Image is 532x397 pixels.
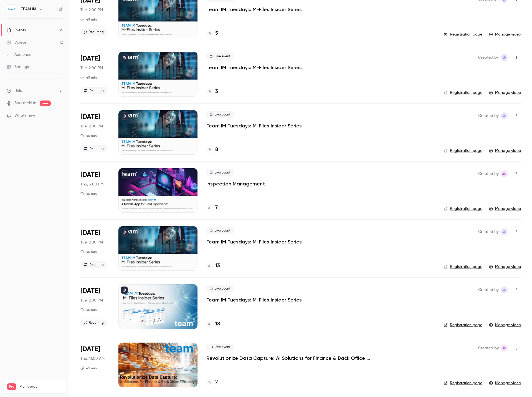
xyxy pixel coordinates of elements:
[502,287,506,293] span: JN
[206,238,302,245] a: Team IM Tuesdays: M-Files Insider Series
[478,228,499,235] span: Created by
[80,366,97,370] div: 45 min
[206,285,234,292] span: Live event
[215,88,218,96] h4: 3
[206,204,218,212] a: 7
[489,206,521,212] a: Manage video
[80,320,107,326] span: Recurring
[21,6,36,12] h6: TEAM IM
[206,88,218,96] a: 3
[80,182,103,187] span: Thu, 2:00 PM
[215,378,218,386] h4: 2
[14,100,36,106] a: SpeakerHub
[80,65,103,71] span: Tue, 2:00 PM
[7,27,26,33] div: Events
[80,356,105,361] span: Thu, 11:00 AM
[80,29,107,36] span: Recurring
[444,148,482,154] a: Registration page
[80,124,103,129] span: Tue, 2:00 PM
[14,113,35,119] span: What's new
[20,385,62,389] span: Plan usage
[501,228,508,235] span: Jimmy Newman
[501,170,508,177] span: Jon Chartrand
[444,206,482,212] a: Registration page
[444,380,482,386] a: Registration page
[206,6,302,13] a: Team IM Tuesdays: M-Files Insider Series
[7,64,29,70] div: Settings
[80,343,110,387] div: Dec 5 Thu, 9:00 AM (America/Los Angeles)
[489,322,521,328] a: Manage video
[478,170,499,177] span: Created by
[444,32,482,37] a: Registration page
[215,262,220,270] h4: 13
[502,112,506,119] span: JN
[206,262,220,270] a: 13
[489,148,521,154] a: Manage video
[7,40,26,45] div: Videos
[502,345,506,351] span: JC
[489,90,521,96] a: Manage video
[80,287,100,295] span: [DATE]
[80,87,107,94] span: Recurring
[502,54,506,61] span: JN
[80,110,110,155] div: Apr 1 Tue, 2:00 PM (America/Chicago)
[215,204,218,212] h4: 7
[501,345,508,351] span: Jon Chartrand
[80,145,107,152] span: Recurring
[80,345,100,354] span: [DATE]
[478,54,499,61] span: Created by
[80,52,110,96] div: May 6 Tue, 2:00 PM (America/Chicago)
[80,134,97,138] div: 45 min
[80,228,100,237] span: [DATE]
[215,146,218,154] h4: 8
[444,322,482,328] a: Registration page
[80,17,97,22] div: 45 min
[206,146,218,154] a: 8
[80,75,97,80] div: 45 min
[80,261,107,268] span: Recurring
[489,380,521,386] a: Manage video
[14,88,22,94] span: Help
[489,264,521,270] a: Manage video
[206,344,234,350] span: Live event
[489,32,521,37] a: Manage video
[80,54,100,63] span: [DATE]
[444,264,482,270] a: Registration page
[206,180,265,187] a: Inspection Management
[502,170,506,177] span: JC
[80,240,103,245] span: Tue, 2:00 PM
[7,5,16,14] img: TEAM IM
[206,297,302,303] p: Team IM Tuesdays: M-Files Insider Series
[501,54,508,61] span: Jimmy Newman
[206,122,302,129] a: Team IM Tuesdays: M-Files Insider Series
[7,52,31,57] div: Audience
[80,7,103,13] span: Tue, 2:00 PM
[7,383,16,390] span: Pro
[80,284,110,329] div: Feb 4 Tue, 2:00 PM (America/Chicago)
[206,111,234,118] span: Live event
[478,345,499,351] span: Created by
[215,320,220,328] h4: 18
[206,53,234,60] span: Live event
[206,169,234,176] span: Live event
[80,308,97,312] div: 45 min
[215,30,218,37] h4: 5
[206,355,373,361] a: Revolutionize Data Capture: AI Solutions for Finance & Back Office Efficiency
[206,378,218,386] a: 2
[80,192,97,196] div: 45 min
[478,287,499,293] span: Created by
[80,168,110,213] div: Mar 13 Thu, 12:00 PM (America/Los Angeles)
[206,64,302,71] a: Team IM Tuesdays: M-Files Insider Series
[80,112,100,121] span: [DATE]
[444,90,482,96] a: Registration page
[56,113,63,118] iframe: Noticeable Trigger
[206,30,218,37] a: 5
[40,100,51,106] span: new
[80,170,100,179] span: [DATE]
